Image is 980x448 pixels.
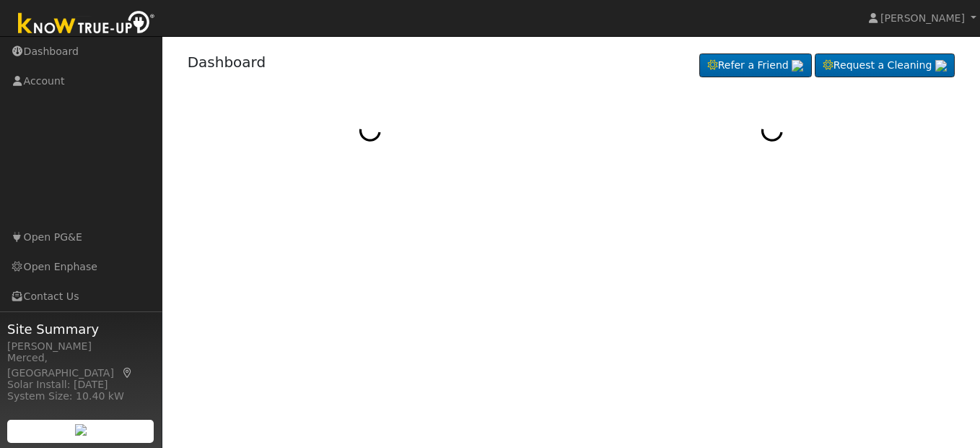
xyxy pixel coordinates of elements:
[7,350,154,381] div: Merced, [GEOGRAPHIC_DATA]
[75,424,87,436] img: retrieve
[815,53,955,78] a: Request a Cleaning
[935,60,947,72] img: retrieve
[11,8,162,40] img: Know True-Up
[792,60,803,72] img: retrieve
[7,389,154,404] div: System Size: 10.40 kW
[7,339,154,354] div: [PERSON_NAME]
[7,377,154,392] div: Solar Install: [DATE]
[7,319,154,339] span: Site Summary
[880,12,965,24] span: [PERSON_NAME]
[121,367,134,379] a: Map
[699,53,812,78] a: Refer a Friend
[188,53,266,71] a: Dashboard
